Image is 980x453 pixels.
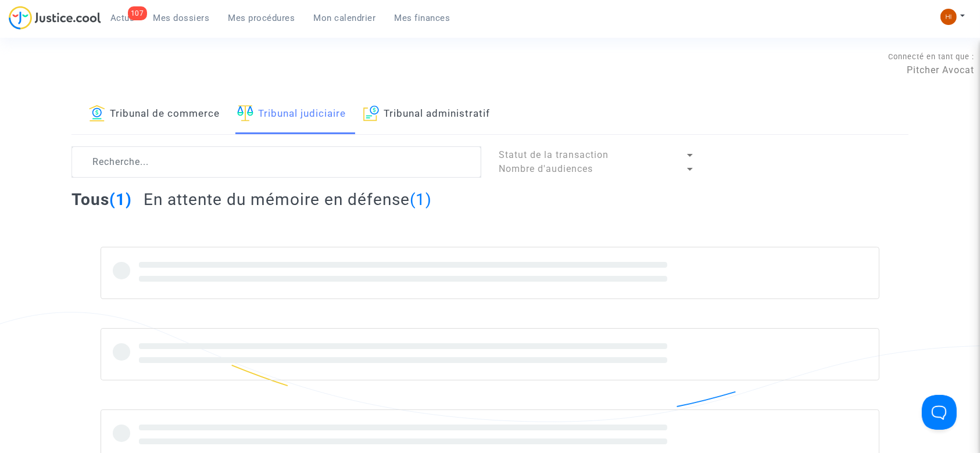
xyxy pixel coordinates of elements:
[499,149,609,160] span: Statut de la transaction
[314,13,376,23] span: Mon calendrier
[237,105,253,121] img: icon-faciliter-sm.svg
[888,52,974,61] span: Connecté en tant que :
[363,105,379,121] img: icon-archive.svg
[395,13,450,23] span: Mes finances
[109,190,132,209] span: (1)
[363,95,490,134] a: Tribunal administratif
[110,13,135,23] span: Actus
[89,105,105,121] img: icon-banque.svg
[922,395,957,430] iframe: Help Scout Beacon - Open
[89,95,220,134] a: Tribunal de commerce
[385,9,460,27] a: Mes finances
[71,189,132,210] h2: Tous
[237,95,346,134] a: Tribunal judiciaire
[228,13,295,23] span: Mes procédures
[499,163,593,174] span: Nombre d'audiences
[144,9,219,27] a: Mes dossiers
[410,190,432,209] span: (1)
[144,189,432,210] h2: En attente du mémoire en défense
[940,9,957,25] img: fc99b196863ffcca57bb8fe2645aafd9
[128,6,147,20] div: 107
[305,9,385,27] a: Mon calendrier
[9,6,101,30] img: jc-logo.svg
[101,9,144,27] a: 107Actus
[219,9,305,27] a: Mes procédures
[153,13,210,23] span: Mes dossiers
